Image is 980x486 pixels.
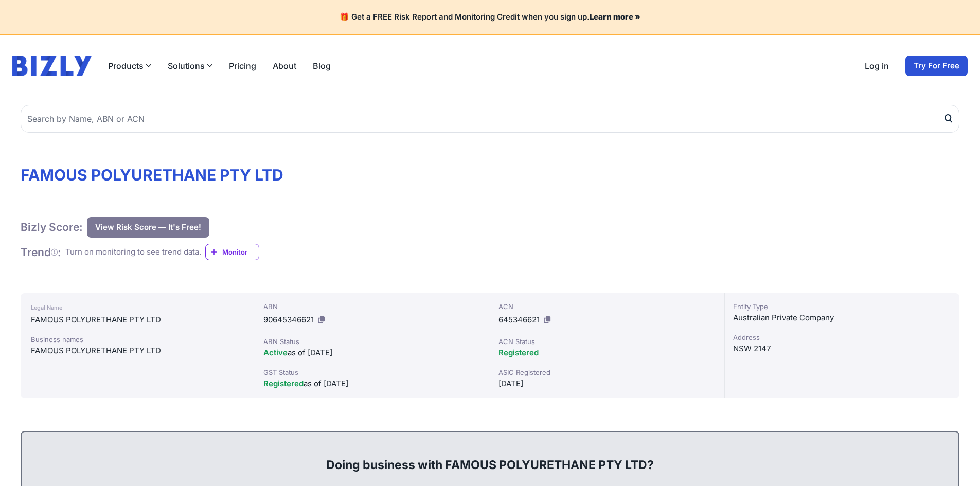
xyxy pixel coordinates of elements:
[590,12,640,22] a: Learn more »
[273,60,296,72] a: About
[87,217,209,238] button: View Risk Score — It's Free!
[263,377,481,390] div: as of [DATE]
[168,60,212,72] button: Solutions
[498,348,539,357] span: Registered
[21,245,61,259] h1: Trend :
[498,377,716,390] div: [DATE]
[31,334,244,345] div: Business names
[733,343,951,355] div: NSW 2147
[865,60,889,72] a: Log in
[905,56,968,76] a: Try For Free
[498,336,716,347] div: ACN Status
[21,220,83,234] h1: Bizly Score:
[31,345,244,357] div: FAMOUS POLYURETHANE PTY LTD
[12,12,968,22] h4: 🎁 Get a FREE Risk Report and Monitoring Credit when you sign up.
[21,166,959,184] h1: FAMOUS POLYURETHANE PTY LTD
[229,60,256,72] a: Pricing
[263,336,481,347] div: ABN Status
[222,247,259,257] span: Monitor
[263,348,288,357] span: Active
[32,440,948,473] div: Doing business with FAMOUS POLYURETHANE PTY LTD?
[313,60,331,72] a: Blog
[263,315,314,325] span: 90645346621
[205,244,259,260] a: Monitor
[108,60,151,72] button: Products
[733,332,951,343] div: Address
[65,246,201,258] div: Turn on monitoring to see trend data.
[498,315,540,325] span: 645346621
[31,314,244,326] div: FAMOUS POLYURETHANE PTY LTD
[263,347,481,359] div: as of [DATE]
[733,301,951,312] div: Entity Type
[498,301,716,312] div: ACN
[263,367,481,377] div: GST Status
[263,301,481,312] div: ABN
[21,105,959,133] input: Search by Name, ABN or ACN
[263,379,304,388] span: Registered
[498,367,716,377] div: ASIC Registered
[31,301,244,314] div: Legal Name
[733,312,951,324] div: Australian Private Company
